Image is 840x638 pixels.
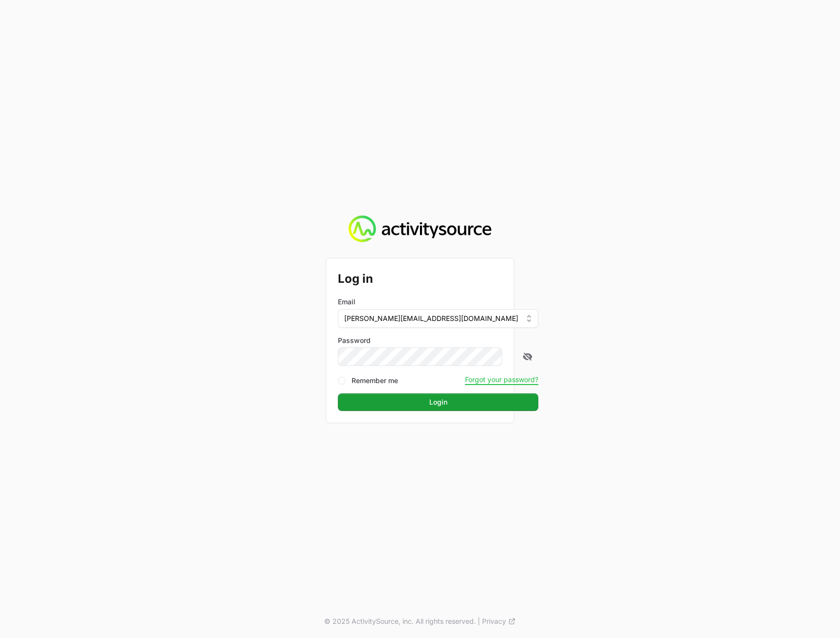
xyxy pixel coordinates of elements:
img: Activity Source [349,215,491,243]
p: © 2025 ActivitySource, inc. All rights reserved. [324,616,476,626]
span: Login [429,396,447,408]
span: | [478,616,480,626]
button: [PERSON_NAME][EMAIL_ADDRESS][DOMAIN_NAME] [338,309,538,328]
h2: Log in [338,270,538,288]
label: Password [338,336,538,345]
label: Remember me [352,376,398,386]
label: Email [338,297,355,307]
span: [PERSON_NAME][EMAIL_ADDRESS][DOMAIN_NAME] [344,314,518,323]
a: Privacy [482,616,516,626]
button: Login [338,393,538,411]
button: Forgot your password? [465,375,538,384]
